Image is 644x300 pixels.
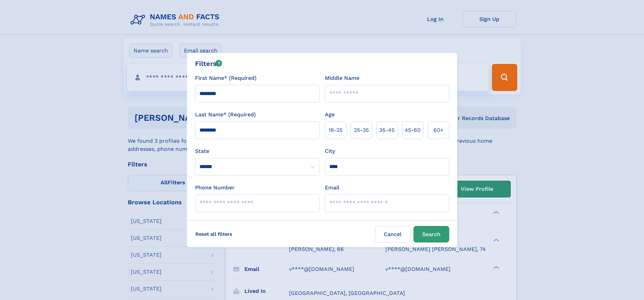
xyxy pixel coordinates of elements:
label: Reset all filters [191,226,237,242]
label: Phone Number [195,184,235,192]
label: Middle Name [325,74,359,82]
span: 18‑25 [329,126,342,134]
label: First Name* (Required) [195,74,257,82]
span: 45‑60 [405,126,421,134]
label: State [195,147,319,155]
div: Filters [195,59,222,69]
span: 25‑35 [354,126,369,134]
label: Last Name* (Required) [195,111,256,119]
label: City [325,147,335,155]
label: Email [325,184,339,192]
label: Cancel [375,226,411,243]
span: 60+ [433,126,444,134]
span: 35‑45 [379,126,395,134]
label: Age [325,111,335,119]
button: Search [413,226,449,243]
